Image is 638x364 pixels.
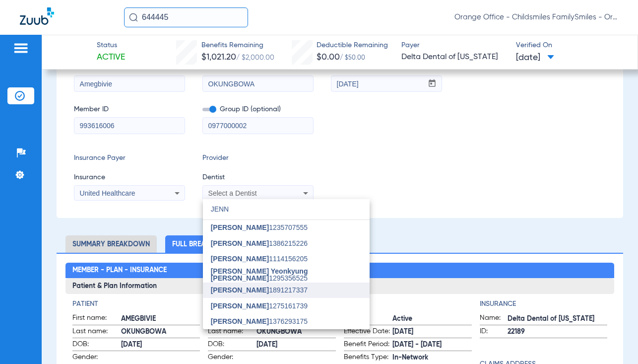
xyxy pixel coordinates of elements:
[211,268,362,282] span: 1295356525
[588,316,638,364] iframe: Chat Widget
[211,240,308,247] span: 1386215226
[211,239,269,247] span: [PERSON_NAME]
[211,286,269,294] span: [PERSON_NAME]
[211,267,308,282] span: [PERSON_NAME] Yeonkyung [PERSON_NAME]
[211,302,308,309] span: 1275161739
[211,302,269,310] span: [PERSON_NAME]
[211,287,308,293] span: 1891217337
[211,223,269,231] span: [PERSON_NAME]
[211,224,308,231] span: 1235707555
[211,255,269,263] span: [PERSON_NAME]
[203,199,370,219] input: dropdown search
[211,318,308,325] span: 1376293175
[211,255,308,262] span: 1114156205
[211,317,269,325] span: [PERSON_NAME]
